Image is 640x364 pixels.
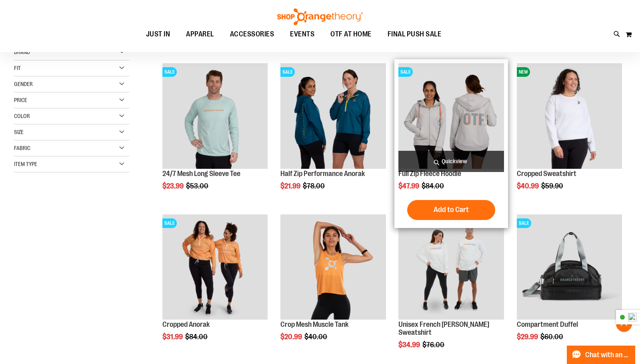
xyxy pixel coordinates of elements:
span: $31.99 [162,333,184,341]
a: Half Zip Performance Anorak [280,170,365,178]
span: $84.00 [422,182,445,190]
img: Main Image of 1457091 [398,63,504,168]
a: Crop Mesh Muscle Tank primary image [280,214,386,321]
div: product [513,210,626,361]
span: Size [14,129,24,135]
a: Cropped Anorak [162,320,210,328]
a: Compartment Duffel front SALE [517,214,622,321]
div: product [276,210,390,361]
span: $76.00 [422,341,446,349]
img: Crop Mesh Muscle Tank primary image [280,214,386,320]
span: JUST IN [146,25,170,43]
a: Main Image of 1457095SALE [162,63,268,170]
span: $40.99 [517,182,540,190]
a: Quickview [398,151,504,172]
span: $23.99 [162,182,185,190]
span: $84.00 [185,333,209,341]
span: Item Type [14,161,37,167]
img: Compartment Duffel front [517,214,622,320]
span: Add to Cart [434,205,469,214]
span: Chat with an Expert [585,351,630,359]
span: $59.90 [541,182,564,190]
div: product [158,59,272,210]
span: $53.00 [186,182,210,190]
div: product [394,59,508,228]
span: $34.99 [398,341,421,349]
span: $47.99 [398,182,420,190]
a: Unisex French Terry Crewneck Sweatshirt primary imageSALE [398,214,504,321]
img: Unisex French Terry Crewneck Sweatshirt primary image [398,214,504,320]
span: SALE [398,67,413,77]
span: NEW [517,67,530,77]
a: Main Image of 1457091SALE [398,63,504,170]
img: Shop Orangetheory [276,8,364,25]
span: Price [14,97,27,103]
a: Half Zip Performance AnorakSALE [280,63,386,170]
span: Brand [14,49,30,55]
button: Add to Cart [407,200,495,220]
span: SALE [517,218,531,228]
a: Crop Mesh Muscle Tank [280,320,348,328]
span: $78.00 [303,182,326,190]
span: FINAL PUSH SALE [388,25,442,43]
span: $29.99 [517,333,539,341]
img: Main Image of 1457095 [162,63,268,168]
span: Gender [14,81,33,87]
span: $21.99 [280,182,302,190]
span: SALE [162,218,177,228]
span: OTF AT HOME [330,25,372,43]
img: Front facing view of Cropped Sweatshirt [517,63,622,168]
div: product [513,59,626,210]
button: Chat with an Expert [567,346,636,364]
span: Fit [14,65,21,71]
img: Half Zip Performance Anorak [280,63,386,168]
span: Fabric [14,145,30,151]
span: EVENTS [290,25,314,43]
img: Cropped Anorak primary image [162,214,268,320]
span: APPAREL [186,25,214,43]
a: Full Zip Fleece Hoodie [398,170,461,178]
span: SALE [162,67,177,77]
a: Front facing view of Cropped SweatshirtNEW [517,63,622,170]
span: Color [14,113,30,119]
a: Cropped Anorak primary imageSALE [162,214,268,321]
span: $40.00 [304,333,328,341]
a: Compartment Duffel [517,320,578,328]
span: SALE [280,67,295,77]
div: product [276,59,390,210]
a: Unisex French [PERSON_NAME] Sweatshirt [398,320,489,336]
span: $60.00 [540,333,564,341]
span: $20.99 [280,333,303,341]
a: Cropped Sweatshirt [517,170,576,178]
span: ACCESSORIES [230,25,274,43]
div: product [158,210,272,361]
a: 24/7 Mesh Long Sleeve Tee [162,170,240,178]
